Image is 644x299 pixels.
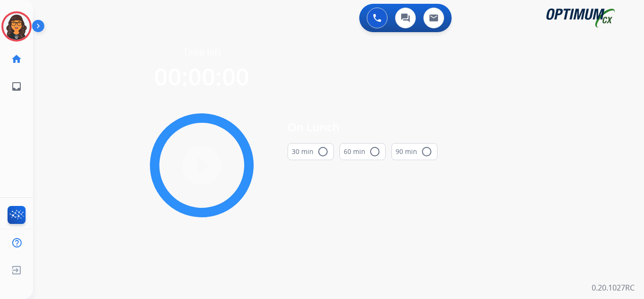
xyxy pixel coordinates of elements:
span: 00:00:00 [154,60,249,93]
mat-icon: radio_button_unchecked [369,146,380,157]
img: avatar [3,13,30,40]
button: 30 min [288,143,334,160]
span: On Lunch [288,119,438,136]
button: 60 min [339,143,386,160]
mat-icon: radio_button_unchecked [421,146,432,157]
span: Time left [183,46,221,59]
mat-icon: home [11,53,22,65]
p: 0.20.1027RC [592,282,635,293]
mat-icon: inbox [11,81,22,92]
mat-icon: radio_button_unchecked [317,146,329,157]
button: 90 min [391,143,438,160]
